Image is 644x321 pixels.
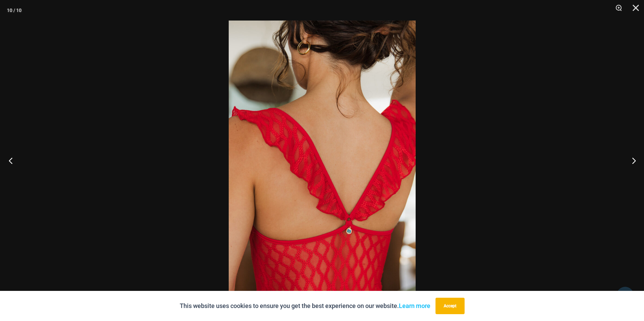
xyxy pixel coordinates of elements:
img: Sometimes Red 587 Dress 07 [229,21,416,300]
a: Learn more [399,302,430,309]
div: 10 / 10 [7,5,22,15]
button: Next [618,143,644,178]
p: This website uses cookies to ensure you get the best experience on our website. [180,301,430,311]
button: Accept [435,298,465,314]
